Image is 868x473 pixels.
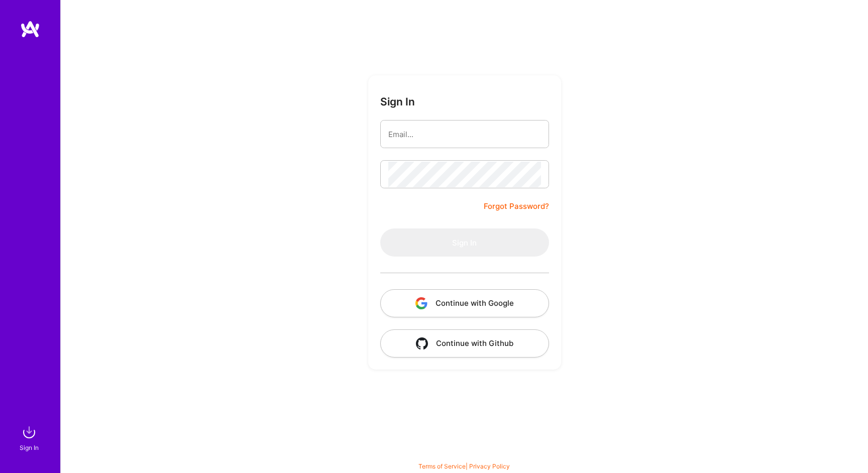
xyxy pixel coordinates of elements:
input: Email... [388,122,541,147]
button: Continue with Google [380,289,549,317]
span: | [418,462,510,470]
img: sign in [19,422,39,442]
div: © 2025 ATeams Inc., All rights reserved. [60,443,868,468]
a: Terms of Service [418,462,466,470]
img: icon [415,297,427,309]
img: icon [416,337,428,349]
button: Sign In [380,228,549,257]
div: Sign In [20,442,39,453]
a: Privacy Policy [469,462,510,470]
a: sign inSign In [21,422,39,453]
img: logo [20,20,40,38]
button: Continue with Github [380,329,549,358]
h3: Sign In [380,95,415,108]
a: Forgot Password? [484,200,549,212]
